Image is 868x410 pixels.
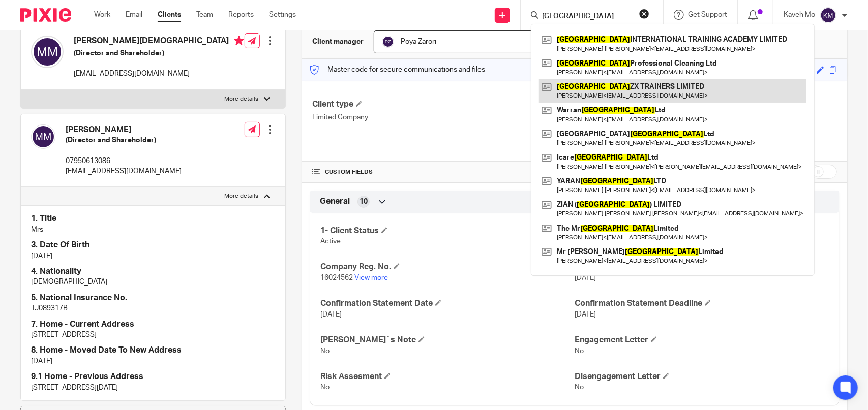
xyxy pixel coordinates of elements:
p: [STREET_ADDRESS][DATE] [31,383,275,393]
span: Get Support [688,11,727,18]
img: svg%3E [820,7,836,23]
span: Active [320,238,341,245]
span: No [320,348,330,355]
h5: (Director and Shareholder) [74,48,244,58]
p: More details [225,192,259,200]
span: Poya Zarori [401,38,436,45]
span: No [575,384,584,391]
h4: 4. Nationality [31,266,275,277]
p: More details [225,95,259,103]
h4: Disengagement Letter [575,371,829,382]
h3: Client manager [312,37,364,47]
span: No [320,384,330,391]
h4: 1. Title [31,213,275,224]
p: Kaveh Mo [784,10,815,20]
a: Email [126,10,142,20]
h4: 9.1 Home - Previous Address [31,371,275,382]
h4: Confirmation Statement Date [320,298,575,309]
a: Clients [158,10,181,20]
p: [EMAIL_ADDRESS][DOMAIN_NAME] [66,166,182,176]
span: General [320,196,350,207]
h4: [PERSON_NAME][DEMOGRAPHIC_DATA] [74,36,244,48]
span: No [575,348,584,355]
p: Mrs [31,225,275,235]
p: TJ089317B [31,303,275,313]
h4: CUSTOM FIELDS [312,168,575,176]
a: View more [354,274,388,281]
a: Work [94,10,110,20]
p: [DATE] [31,356,275,366]
button: Clear [639,9,649,19]
h4: Company Reg. No. [320,262,575,272]
h4: 1- Client Status [320,226,575,236]
h4: 3. Date Of Birth [31,240,275,250]
input: Search [541,12,633,21]
img: Pixie [20,8,71,22]
span: [DATE] [575,311,596,318]
img: svg%3E [31,36,64,68]
a: Team [196,10,213,20]
h4: Confirmation Statement Deadline [575,298,829,309]
i: Primary [234,36,244,46]
h4: Client type [312,99,575,110]
h4: 5. National Insurance No. [31,293,275,303]
p: 07950613086 [66,156,182,166]
h4: [PERSON_NAME]`s Note [320,335,575,345]
a: Settings [269,10,296,20]
span: [DATE] [575,274,596,281]
p: [DATE] [31,251,275,261]
p: [STREET_ADDRESS] [31,330,275,340]
h4: 7. Home - Current Address [31,319,275,330]
span: 10 [360,197,368,207]
p: [EMAIL_ADDRESS][DOMAIN_NAME] [74,69,244,79]
img: svg%3E [382,36,394,48]
p: [DEMOGRAPHIC_DATA] [31,277,275,287]
img: svg%3E [31,124,55,149]
a: Reports [228,10,254,20]
h4: [PERSON_NAME] [66,124,182,135]
p: Master code for secure communications and files [310,65,485,75]
span: 16024562 [320,274,353,281]
h4: 8. Home - Moved Date To New Address [31,345,275,356]
p: Limited Company [312,112,575,122]
h5: (Director and Shareholder) [66,135,182,145]
h4: Engagement Letter [575,335,829,345]
h4: Risk Assesment [320,371,575,382]
span: [DATE] [320,311,342,318]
